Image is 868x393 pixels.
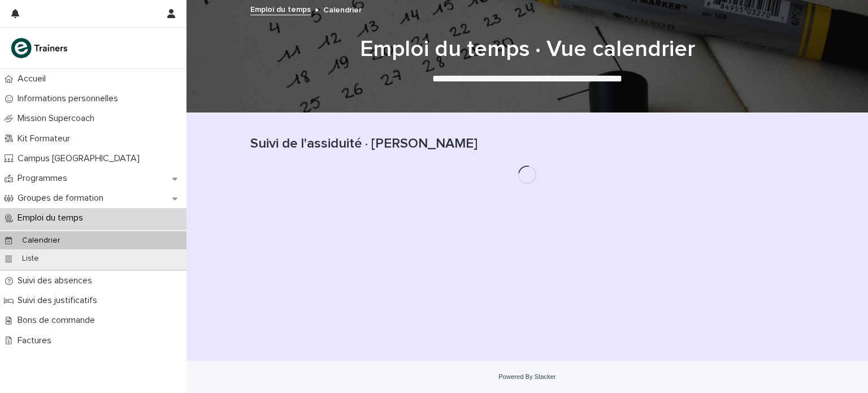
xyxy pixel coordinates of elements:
h1: Emploi du temps · Vue calendrier [250,36,804,63]
p: Mission Supercoach [13,113,103,124]
img: K0CqGN7SDeD6s4JG8KQk [9,37,71,59]
p: Emploi du temps [13,213,92,223]
p: Programmes [13,173,76,184]
p: Calendrier [323,3,362,15]
p: Suivi des absences [13,275,101,286]
p: Liste [13,254,48,264]
p: Factures [13,335,60,346]
p: Bons de commande [13,315,104,326]
p: Informations personnelles [13,93,127,104]
a: Powered By Stacker [498,373,555,380]
p: Suivi des justificatifs [13,295,106,306]
p: Campus [GEOGRAPHIC_DATA] [13,153,149,164]
h1: Suivi de l'assiduité · [PERSON_NAME] [250,136,804,152]
p: Accueil [13,74,55,84]
p: Kit Formateur [13,133,79,144]
a: Emploi du temps [250,2,311,15]
p: Calendrier [13,236,70,245]
p: Groupes de formation [13,193,112,204]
